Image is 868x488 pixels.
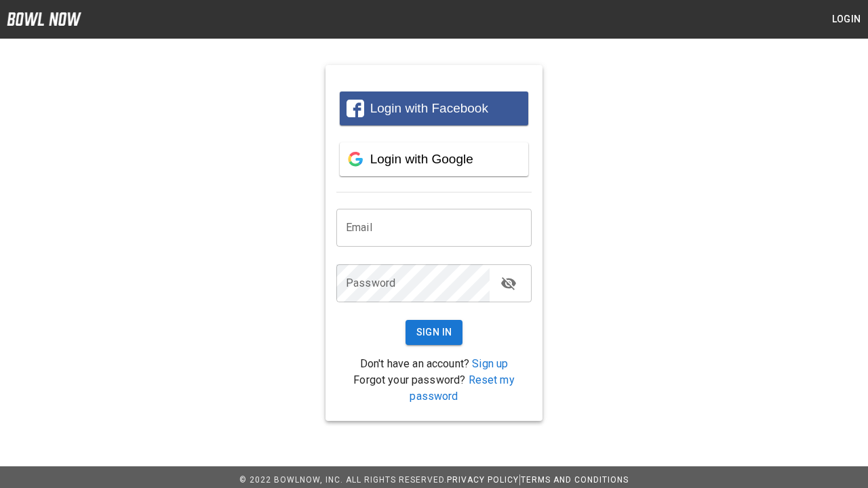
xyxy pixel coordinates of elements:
[370,101,488,115] span: Login with Facebook
[239,475,447,485] span: © 2022 BowlNow, Inc. All Rights Reserved.
[406,320,463,345] button: Sign In
[495,270,522,297] button: toggle password visibility
[336,356,532,372] p: Don't have an account?
[340,142,528,176] button: Login with Google
[825,7,868,32] button: Login
[447,475,519,485] a: Privacy Policy
[340,91,528,125] button: Login with Facebook
[521,475,629,485] a: Terms and Conditions
[472,357,508,370] a: Sign up
[336,372,532,405] p: Forgot your password?
[370,152,473,166] span: Login with Google
[410,373,514,403] a: Reset my password
[7,12,81,26] img: logo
